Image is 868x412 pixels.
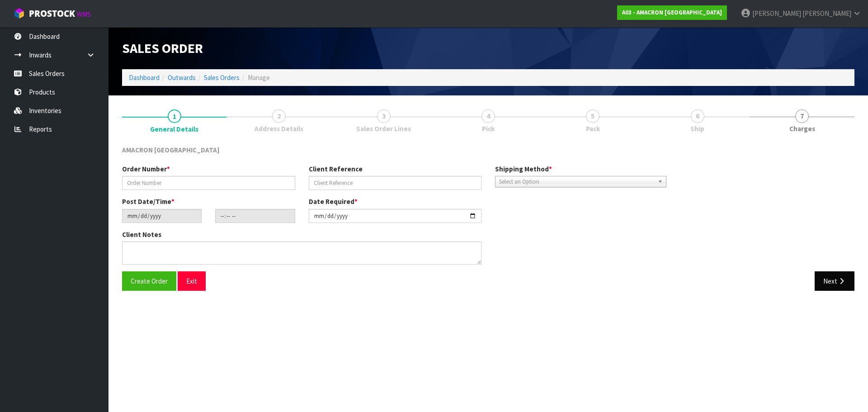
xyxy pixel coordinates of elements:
[178,271,206,291] button: Exit
[691,109,704,123] span: 6
[255,124,303,133] span: Address Details
[309,197,358,206] label: Date Required
[122,39,203,57] span: Sales Order
[14,8,25,19] img: cube-alt.png
[356,124,411,133] span: Sales Order Lines
[795,109,809,123] span: 7
[586,124,600,133] span: Pack
[122,176,295,190] input: Order Number
[499,176,654,187] span: Select an Option
[131,277,168,285] span: Create Order
[77,10,91,19] small: WMS
[586,109,599,123] span: 5
[495,164,552,174] label: Shipping Method
[122,138,854,298] span: General Details
[815,271,854,291] button: Next
[122,271,176,291] button: Create Order
[204,73,240,82] a: Sales Orders
[309,176,482,190] input: Client Reference
[122,230,161,239] label: Client Notes
[802,9,851,18] span: [PERSON_NAME]
[122,146,220,154] span: AMACRON [GEOGRAPHIC_DATA]
[248,73,270,82] span: Manage
[122,197,175,206] label: Post Date/Time
[622,9,722,16] strong: A03 - AMACRON [GEOGRAPHIC_DATA]
[150,124,198,134] span: General Details
[309,164,363,174] label: Client Reference
[377,109,391,123] span: 3
[789,124,815,133] span: Charges
[168,109,181,123] span: 1
[272,109,286,123] span: 2
[168,73,196,82] a: Outwards
[481,109,495,123] span: 4
[29,8,75,19] span: ProStock
[752,9,801,18] span: [PERSON_NAME]
[122,164,170,174] label: Order Number
[482,124,495,133] span: Pick
[690,124,704,133] span: Ship
[129,73,160,82] a: Dashboard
